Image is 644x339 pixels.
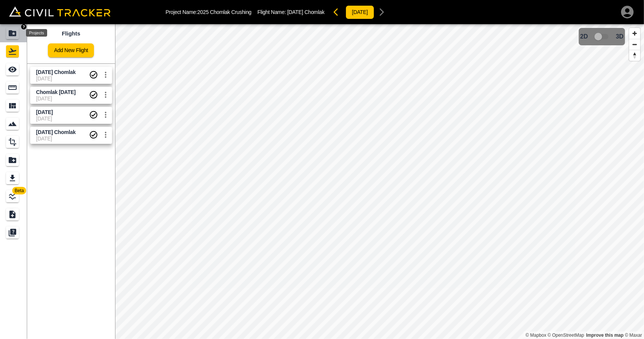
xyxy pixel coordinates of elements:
[591,29,613,44] span: 3D model not uploaded yet
[586,333,624,338] a: Map feedback
[346,5,374,19] button: [DATE]
[287,9,324,15] span: [DATE] Chomlak
[629,28,640,39] button: Zoom in
[9,6,111,17] img: Civil Tracker
[26,29,47,37] div: Projects
[115,24,644,339] canvas: Map
[548,333,584,338] a: OpenStreetMap
[629,50,640,61] button: Reset bearing to north
[166,9,252,15] p: Project Name: 2025 Chomlak Crushing
[616,33,624,40] span: 3D
[257,9,324,15] p: Flight Name:
[580,33,588,40] span: 2D
[526,333,546,338] a: Mapbox
[625,333,642,338] a: Maxar
[629,39,640,50] button: Zoom out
